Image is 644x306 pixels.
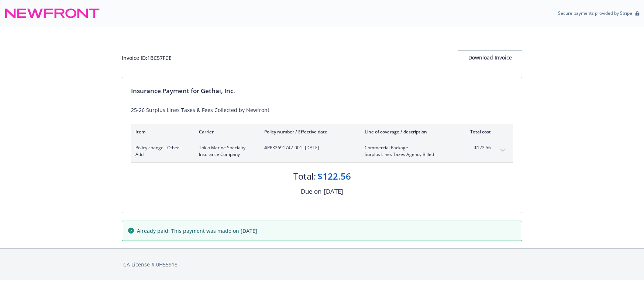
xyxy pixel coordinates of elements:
[558,10,632,16] p: Secure payments provided by Stripe
[324,187,343,196] div: [DATE]
[135,129,187,135] div: Item
[131,86,513,96] div: Insurance Payment for Gethai, Inc.
[199,144,252,158] span: Tokio Marine Specialty Insurance Company
[137,227,257,235] span: Already paid: This payment was made on [DATE]
[293,170,316,183] div: Total:
[123,261,521,268] div: CA License # 0H55918
[199,129,252,135] div: Carrier
[365,129,451,135] div: Line of coverage / description
[131,106,513,114] div: 25-26 Surplus Lines Taxes & Fees Collected by Newfront
[264,144,353,151] span: #PPK2691742-001 - [DATE]
[317,170,351,183] div: $122.56
[497,144,509,156] button: expand content
[365,144,451,158] span: Commercial PackageSurplus Lines Taxes Agency Billed
[463,144,491,151] span: $122.56
[365,144,451,151] span: Commercial Package
[458,50,522,65] button: Download Invoice
[463,129,491,135] div: Total cost
[365,151,451,158] span: Surplus Lines Taxes Agency Billed
[122,54,172,62] div: Invoice ID: 1BC57FCE
[135,144,187,158] span: Policy change - Other - Add
[131,140,513,162] div: Policy change - Other - AddTokio Marine Specialty Insurance Company#PPK2691742-001- [DATE]Commerc...
[301,187,321,196] div: Due on
[264,129,353,135] div: Policy number / Effective date
[458,51,522,65] div: Download Invoice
